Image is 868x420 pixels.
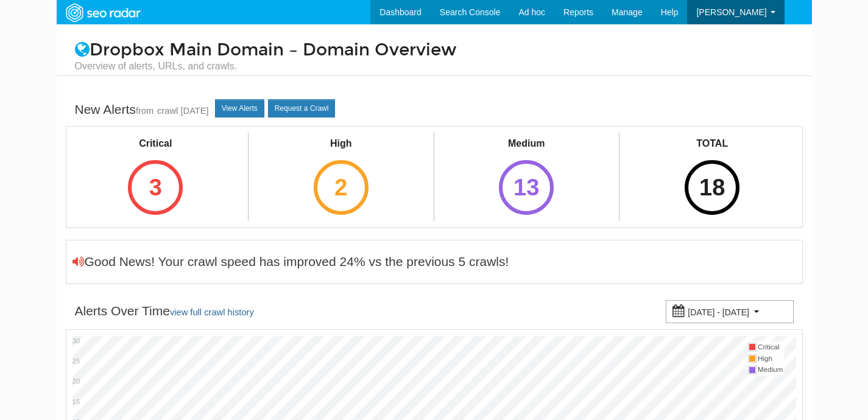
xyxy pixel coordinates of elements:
div: Critical [117,137,194,151]
a: view full crawl history [170,307,254,317]
span: Manage [612,7,643,17]
div: 3 [128,160,183,215]
td: Critical [757,341,783,353]
div: Good News! Your crawl speed has improved 24% vs the previous 5 crawls! [72,253,509,271]
td: High [757,353,783,365]
div: 13 [499,160,554,215]
small: [DATE] - [DATE] [688,307,749,317]
div: Medium [488,137,565,151]
div: TOTAL [674,137,750,151]
span: Reports [563,7,593,17]
span: Ad hoc [518,7,545,17]
div: 2 [314,160,369,215]
span: Help [661,7,679,17]
a: crawl [DATE] [157,106,209,116]
a: Request a Crawl [268,99,336,117]
td: Medium [757,364,783,376]
span: [PERSON_NAME] [696,7,766,17]
h1: Dropbox Main Domain – Domain Overview [66,41,803,73]
div: Alerts Over Time [75,302,254,321]
a: View Alerts [215,99,264,117]
div: 18 [685,160,739,215]
div: New Alerts [75,100,209,120]
div: High [303,137,379,151]
img: SEORadar [61,2,145,24]
small: from [136,106,153,116]
small: Overview of alerts, URLs, and crawls. [75,60,794,73]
